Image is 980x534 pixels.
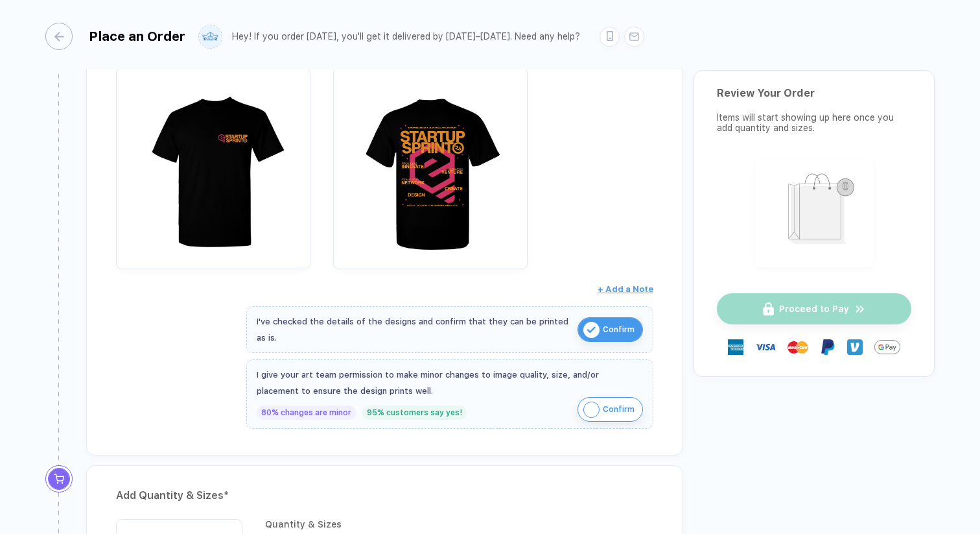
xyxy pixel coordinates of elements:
[717,112,911,133] div: Items will start showing up here once you add quantity and sizes.
[362,406,467,420] div: 95% customers say yes!
[874,334,900,360] img: GPay
[847,339,863,355] img: Venmo
[577,317,643,342] button: iconConfirm
[598,279,653,300] button: + Add a Note
[603,399,635,420] span: Confirm
[755,337,776,358] img: visa
[257,406,356,420] div: 80% changes are minor
[598,284,653,294] span: + Add a Note
[603,319,635,340] span: Confirm
[199,25,222,48] img: user profile
[761,165,868,259] img: shopping_bag.png
[257,367,643,399] div: I give your art team permission to make minor changes to image quality, size, and/or placement to...
[577,397,643,422] button: iconConfirm
[728,339,743,355] img: express
[340,74,521,256] img: 697f71dc-0f1a-4247-b5a4-ae571a5e87fe_nt_back_1757465032274.jpg
[820,339,835,355] img: Paypal
[257,313,571,346] div: I've checked the details of the designs and confirm that they can be printed as is.
[717,87,911,99] div: Review Your Order
[265,519,653,529] div: Quantity & Sizes
[122,74,304,256] img: 697f71dc-0f1a-4247-b5a4-ae571a5e87fe_nt_front_1757465032271.jpg
[787,337,808,358] img: master-card
[116,485,653,506] div: Add Quantity & Sizes
[583,402,600,418] img: icon
[583,322,600,338] img: icon
[89,29,185,44] div: Place an Order
[232,31,580,42] div: Hey! If you order [DATE], you'll get it delivered by [DATE]–[DATE]. Need any help?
